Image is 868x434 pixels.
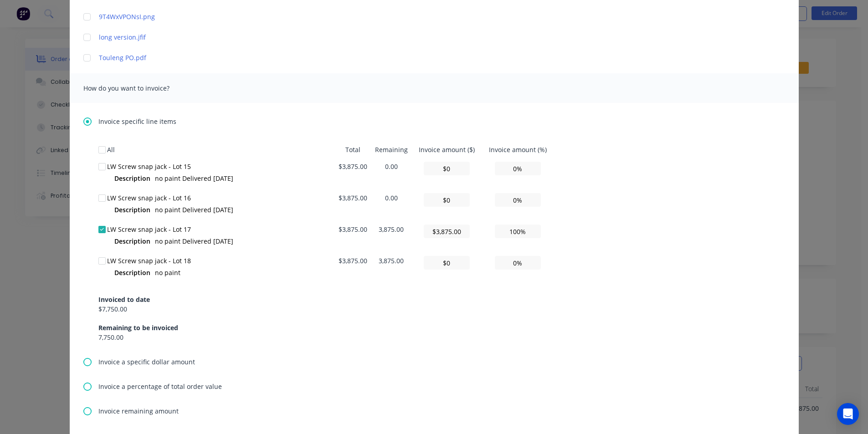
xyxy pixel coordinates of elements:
[98,332,178,342] div: 7,750.00
[412,141,482,158] td: Invoice amount ($)
[371,252,412,284] td: 3,875.00
[98,304,150,314] div: $7,750.00
[495,256,541,270] input: 0.00%
[114,205,150,214] span: Description
[98,357,195,367] span: Invoice a specific dollar amount
[371,221,412,252] td: 3,875.00
[495,162,541,175] input: 0.00%
[155,268,180,277] span: no paint
[371,158,412,189] td: 0.00
[98,295,150,304] div: Invoiced to date
[495,225,541,238] input: 0.00%
[99,32,743,42] a: long version.jfif
[99,53,743,62] a: Touleng PO.pdf
[335,221,371,252] td: $3,875.00
[107,162,335,171] div: LW Screw snap jack - Lot 15
[371,189,412,221] td: 0.00
[335,158,371,189] td: $3,875.00
[98,406,179,416] span: Invoice remaining amount
[155,205,233,214] span: no paint Delivered [DATE]
[424,256,470,270] input: $0
[107,193,335,203] div: LW Screw snap jack - Lot 16
[155,174,233,183] span: no paint Delivered [DATE]
[83,82,184,95] span: How do you want to invoice?
[114,268,150,277] span: Description
[107,141,335,158] td: All
[107,256,335,266] div: LW Screw snap jack - Lot 18
[495,193,541,207] input: 0.00%
[155,237,233,245] span: no paint Delivered [DATE]
[424,162,470,175] input: $0
[335,189,371,221] td: $3,875.00
[335,252,371,284] td: $3,875.00
[837,403,859,425] div: Open Intercom Messenger
[424,193,470,207] input: $0
[371,141,412,158] td: Remaining
[114,236,150,246] span: Description
[98,323,178,332] div: Remaining to be invoiced
[98,117,176,126] span: Invoice specific line items
[482,141,554,158] td: Invoice amount (%)
[114,174,150,183] span: Description
[99,12,743,21] a: 9T4WxVPONsI.png
[335,141,371,158] td: Total
[424,225,470,238] input: $0
[107,225,335,234] div: LW Screw snap jack - Lot 17
[98,382,222,391] span: Invoice a percentage of total order value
